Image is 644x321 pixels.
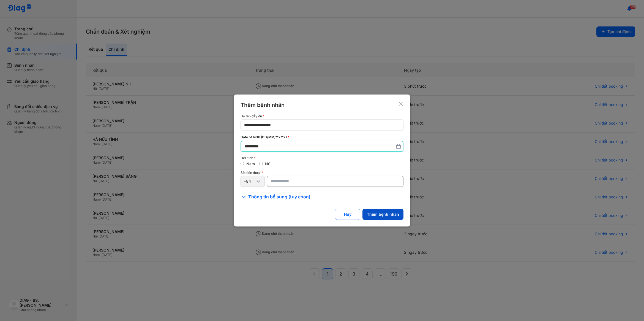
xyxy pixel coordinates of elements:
[246,161,255,166] label: Nam
[241,114,403,118] div: Họ tên đầy đủ
[244,179,255,184] div: +84
[241,156,403,160] div: Giới tính
[335,209,360,220] button: Huỷ
[265,161,271,166] label: Nữ
[241,135,403,140] div: Date of birth (DD/MM/YYYY)
[248,193,310,200] span: Thông tin bổ sung (tùy chọn)
[362,209,403,220] button: Thêm bệnh nhân
[241,171,403,175] div: Số điện thoại
[241,101,285,109] div: Thêm bệnh nhân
